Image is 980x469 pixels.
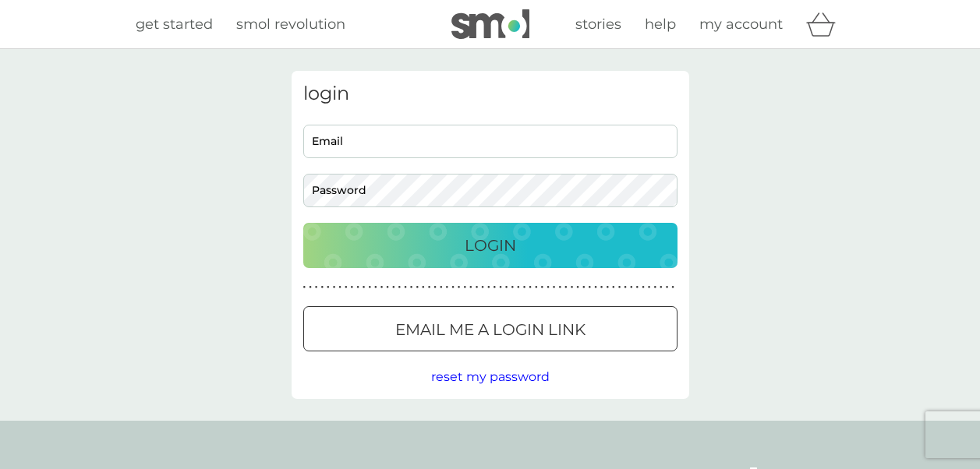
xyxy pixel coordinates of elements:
p: ● [345,284,348,291]
p: ● [630,284,633,291]
button: Email me a login link [303,306,678,351]
span: my account [699,16,783,33]
p: ● [309,284,312,291]
p: ● [351,284,354,291]
a: help [645,13,676,36]
p: ● [666,284,669,291]
span: stories [575,16,621,33]
p: ● [612,284,615,291]
p: ● [440,284,443,291]
p: ● [469,284,472,291]
p: ● [511,284,514,291]
p: ● [386,284,389,291]
p: ● [642,284,645,291]
p: ● [481,284,484,291]
p: ● [333,284,336,291]
p: ● [476,284,479,291]
p: Email me a login link [395,317,586,342]
a: my account [699,13,783,36]
p: ● [576,284,579,291]
p: ● [368,284,371,291]
p: ● [564,284,568,291]
p: ● [458,284,461,291]
p: ● [582,284,586,291]
span: smol revolution [236,16,345,33]
p: ● [404,284,407,291]
p: ● [320,284,324,291]
p: ● [494,284,497,291]
p: ● [505,284,508,291]
p: ● [523,284,526,291]
p: ● [648,284,651,291]
p: ● [446,284,449,291]
a: smol revolution [236,13,345,36]
img: smol [451,9,529,39]
a: get started [136,13,213,36]
p: ● [600,284,603,291]
button: Login [303,223,678,268]
p: ● [571,284,574,291]
p: ● [553,284,556,291]
p: ● [392,284,395,291]
p: ● [636,284,639,291]
p: ● [517,284,520,291]
p: ● [422,284,425,291]
span: get started [136,16,213,33]
p: ● [594,284,597,291]
p: ● [416,284,419,291]
p: ● [618,284,621,291]
p: ● [303,284,306,291]
p: ● [315,284,318,291]
button: reset my password [431,367,550,387]
p: ● [380,284,384,291]
p: ● [363,284,366,291]
p: Login [465,233,516,258]
div: basket [806,9,845,40]
p: ● [541,284,544,291]
p: ● [398,284,402,291]
p: ● [487,284,490,291]
span: reset my password [431,369,550,384]
p: ● [428,284,431,291]
p: ● [356,284,359,291]
p: ● [653,284,656,291]
p: ● [410,284,413,291]
p: ● [327,284,330,291]
p: ● [547,284,550,291]
p: ● [463,284,466,291]
h3: login [303,83,678,105]
p: ● [606,284,609,291]
p: ● [558,284,561,291]
p: ● [589,284,592,291]
p: ● [451,284,455,291]
p: ● [660,284,663,291]
p: ● [671,284,674,291]
p: ● [499,284,502,291]
p: ● [338,284,341,291]
span: help [645,16,676,33]
p: ● [535,284,538,291]
p: ● [374,284,377,291]
p: ● [624,284,627,291]
a: stories [575,13,621,36]
p: ● [529,284,532,291]
p: ● [433,284,437,291]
